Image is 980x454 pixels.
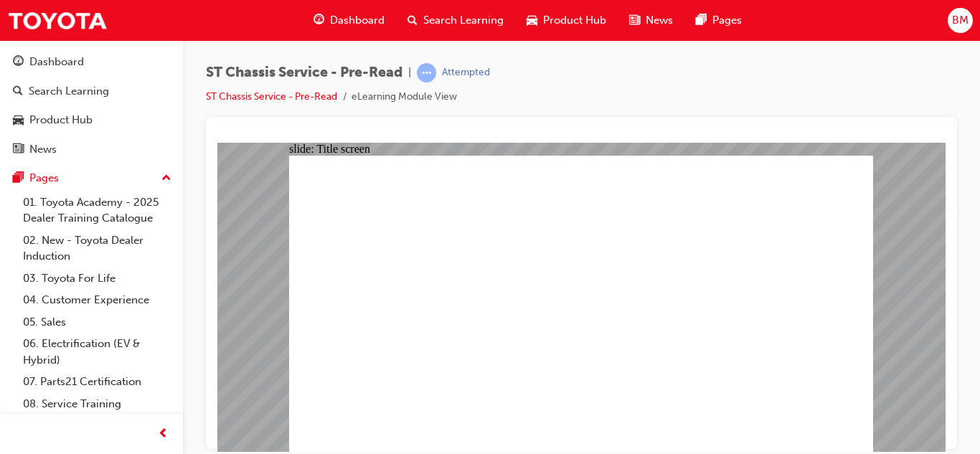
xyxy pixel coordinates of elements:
span: pages-icon [13,172,24,185]
div: Product Hub [29,112,93,128]
button: Pages [6,165,177,191]
span: prev-icon [158,425,169,443]
span: search-icon [407,11,418,29]
span: News [646,12,673,29]
a: 07. Parts21 Certification [17,371,177,393]
a: 01. Toyota Academy - 2025 Dealer Training Catalogue [17,191,177,230]
button: BM [948,8,973,33]
a: Dashboard [6,49,177,75]
div: Search Learning [29,83,109,100]
span: search-icon [13,85,23,98]
a: guage-iconDashboard [302,6,396,35]
a: 05. Sales [17,311,177,334]
div: News [29,141,57,158]
span: | [408,65,411,81]
a: search-iconSearch Learning [396,6,515,35]
a: 04. Customer Experience [17,289,177,311]
span: car-icon [527,11,537,29]
a: news-iconNews [618,6,684,35]
span: Pages [712,12,742,29]
a: 06. Electrification (EV & Hybrid) [17,333,177,371]
span: learningRecordVerb_ATTEMPT-icon [417,63,436,82]
a: News [6,136,177,163]
span: Product Hub [543,12,606,29]
a: pages-iconPages [684,6,753,35]
span: Dashboard [330,12,385,29]
div: Pages [29,170,59,186]
li: eLearning Module View [352,89,457,105]
img: Trak [7,4,108,37]
span: up-icon [161,169,171,188]
div: Dashboard [29,54,84,70]
button: DashboardSearch LearningProduct HubNews [6,46,177,165]
a: Search Learning [6,78,177,105]
span: pages-icon [696,11,707,29]
a: car-iconProduct Hub [515,6,618,35]
span: news-icon [629,11,640,29]
span: BM [952,12,969,29]
span: guage-icon [314,11,324,29]
span: car-icon [13,114,24,127]
span: guage-icon [13,56,24,69]
span: news-icon [13,143,24,156]
a: 08. Service Training [17,393,177,415]
a: ST Chassis Service - Pre-Read [206,90,337,103]
a: 02. New - Toyota Dealer Induction [17,230,177,268]
span: ST Chassis Service - Pre-Read [206,65,402,81]
a: 03. Toyota For Life [17,268,177,290]
a: Product Hub [6,107,177,133]
div: Attempted [442,66,490,80]
span: Search Learning [423,12,504,29]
